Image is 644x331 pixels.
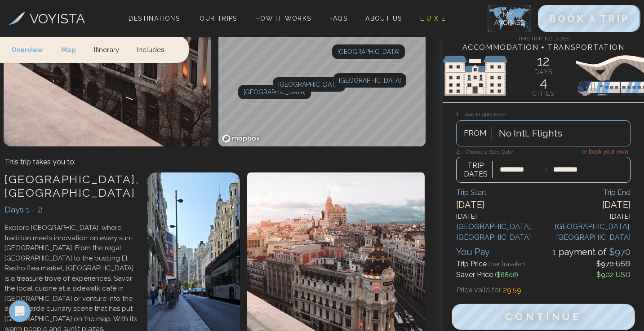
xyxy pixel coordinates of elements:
[543,221,631,243] div: [GEOGRAPHIC_DATA] , [GEOGRAPHIC_DATA]
[4,203,138,216] div: Days 1 - 2
[9,9,85,29] a: VOYISTA
[543,198,631,212] div: [DATE]
[52,36,85,62] a: Map
[456,146,631,156] h4: or
[543,212,631,222] div: [DATE]
[9,12,25,25] img: Voyista Logo
[238,85,311,99] div: [GEOGRAPHIC_DATA]
[200,15,237,22] span: Our Trips
[552,247,559,257] span: 1
[459,128,492,139] span: FROM
[238,85,311,99] div: Map marker
[196,12,241,25] a: Our Trips
[552,245,631,259] div: payment of
[538,5,640,32] button: BOOK A TRIP
[333,73,406,88] div: [GEOGRAPHIC_DATA]
[221,133,261,144] a: Mapbox homepage
[30,9,85,29] h3: VOYISTA
[596,260,631,268] span: $970 USD
[503,286,521,294] span: 29 : 59
[443,49,644,102] img: European Sights
[443,33,644,42] h4: This Trip Includes
[456,110,465,118] span: 1.
[420,15,446,22] span: L U X E
[495,271,518,278] span: ($ 68 off)
[326,12,351,25] a: FAQs
[538,15,640,24] a: BOOK A TRIP
[11,36,52,62] a: Overview
[607,247,631,257] span: $ 970
[365,15,402,22] span: About Us
[128,36,173,62] a: Includes
[362,12,405,25] a: About Us
[456,245,490,259] div: You Pay
[218,12,426,146] canvas: Map
[125,11,183,38] span: Destinations
[273,77,346,92] div: [GEOGRAPHIC_DATA]
[505,311,582,323] span: Continue
[489,260,525,268] span: (per traveler)
[255,15,311,22] span: How It Works
[329,15,348,22] span: FAQs
[452,304,635,330] button: Continue
[456,187,543,198] div: Trip Start
[543,187,631,198] div: Trip End
[4,157,76,168] p: This trip takes you to:
[456,221,543,243] div: [GEOGRAPHIC_DATA] , [GEOGRAPHIC_DATA]
[456,286,501,294] span: Price valid for
[417,12,449,25] a: L U X E
[9,300,31,322] div: Open Intercom Messenger
[443,42,644,53] h4: Accommodation + Transportation
[333,73,406,88] div: Map marker
[456,259,525,269] div: Trip Price
[252,12,315,25] a: How It Works
[273,77,346,92] div: Map marker
[456,109,631,119] h3: Add Flights From:
[4,172,138,199] h3: [GEOGRAPHIC_DATA] , [GEOGRAPHIC_DATA]
[85,36,128,62] a: Itinerary
[456,269,518,280] div: Saver Price
[549,13,629,24] span: BOOK A TRIP
[488,5,531,32] img: My Account
[456,212,543,222] div: [DATE]
[456,198,543,212] div: [DATE]
[596,270,631,279] span: $902 USD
